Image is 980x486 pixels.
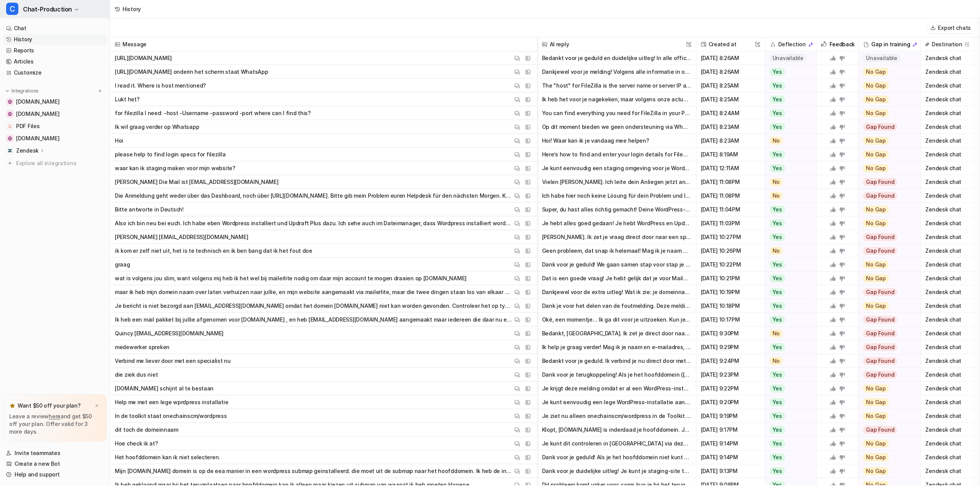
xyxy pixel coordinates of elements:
[770,398,785,406] span: Yes
[765,79,812,93] button: Yes
[699,285,762,299] span: [DATE] 10:19PM
[542,106,691,120] button: You can find everything you need for FileZilla in your Plesk control panel or My Cloud86. Here’s ...
[699,106,762,120] span: [DATE] 8:24AM
[770,219,785,227] span: Yes
[8,124,12,128] img: PDF Files
[9,413,101,436] p: Leave a review and get $50 off your plan. Offer valid for 3 more days.
[542,175,691,189] button: Vielen [PERSON_NAME]. Ich leite dein Anliegen jetzt an einen Spezialisten weiter. Unser Support-T...
[699,299,762,313] span: [DATE] 10:18PM
[115,79,206,93] p: I read it. Where is host mentioned?
[863,164,889,172] span: No Gap
[859,395,915,409] button: No Gap
[699,258,762,271] span: [DATE] 10:22PM
[115,65,268,79] p: [URL][DOMAIN_NAME] onderin het scherm staat WhatsApp
[863,316,897,323] span: Gap Found
[863,412,889,420] span: No Gap
[765,120,812,134] button: Yes
[699,423,762,437] span: [DATE] 9:17PM
[765,450,812,464] button: Yes
[863,54,900,62] span: Unavailable
[699,161,762,175] span: [DATE] 12:11AM
[542,354,691,368] button: Bedankt voor je geduld. Ik verbind je nu direct door met een specialist. Ons supportteam is berei...
[115,148,225,161] p: please help to find login specs for filezilla
[542,437,691,450] button: Je kunt dit controleren in [GEOGRAPHIC_DATA] via deze stappen: 1. Log in op je Plesk via "Website...
[863,275,889,282] span: No Gap
[863,330,897,337] span: Gap Found
[863,206,889,213] span: No Gap
[115,161,235,175] p: waar kan ik staging maken voor mijn website?
[924,51,971,65] span: Zendesk chat
[859,189,915,203] button: Gap Found
[770,109,785,117] span: Yes
[115,285,513,299] p: maar ik heb mijn domein naam over laten verhuizen naar jullie, en mijn website aangemaakt via mai...
[859,313,915,327] button: Gap Found
[765,203,812,216] button: Yes
[924,354,971,368] span: Zendesk chat
[863,82,889,89] span: No Gap
[699,51,762,65] span: [DATE] 8:26AM
[863,109,889,117] span: No Gap
[115,423,178,437] p: dit toch de domeinnaam
[770,385,785,392] span: Yes
[859,134,915,148] button: No Gap
[863,219,889,227] span: No Gap
[699,65,762,79] span: [DATE] 8:26AM
[115,395,228,409] p: Help me met een lege wprdpress installatie
[16,122,39,130] span: PDF Files
[863,371,897,379] span: Gap Found
[115,203,184,216] p: Bitte antworte in Deutsch!
[542,258,691,271] button: Dank voor je geduld! We gaan samen stap voor stap je e-mail goed instellen, zodat je website via ...
[115,464,513,478] p: Mijn [DOMAIN_NAME] domein is op de eea manier in een wordpress submap geinstalleerd. die moet uit...
[859,327,915,340] button: Gap Found
[23,4,72,15] span: Chat-Production
[770,261,785,268] span: Yes
[699,354,762,368] span: [DATE] 9:24PM
[863,178,897,186] span: Gap Found
[8,112,12,116] img: docs.litespeedtech.com
[542,395,691,409] button: Je kunt eenvoudig een lege WordPress-installatie aanmaken op je hoofddomein via de WordPress Tool...
[859,244,915,258] button: Gap Found
[830,37,855,51] h2: Feedback
[859,340,915,354] button: Gap Found
[778,37,806,51] h2: Deflection
[924,148,971,161] span: Zendesk chat
[542,120,691,134] button: Op dit moment bieden we geen ondersteuning via WhatsApp. Je kunt ons het beste bereiken via deze ...
[765,423,812,437] button: Yes
[863,302,889,310] span: No Gap
[11,88,39,94] p: Integrations
[770,123,785,131] span: Yes
[115,175,279,189] p: [PERSON_NAME] Die Mail ist [EMAIL_ADDRESS][DOMAIN_NAME]
[699,382,762,395] span: [DATE] 9:22PM
[924,79,971,93] span: Zendesk chat
[765,271,812,285] button: Yes
[6,159,14,167] img: explore all integrations
[770,275,785,282] span: Yes
[699,244,762,258] span: [DATE] 10:26PM
[3,23,107,34] a: Chat
[3,56,107,67] a: Articles
[770,247,783,255] span: No
[859,65,915,79] button: No Gap
[16,110,59,118] span: [DOMAIN_NAME]
[16,157,104,169] span: Explore all integrations
[924,65,971,79] span: Zendesk chat
[765,230,812,244] button: Yes
[115,106,311,120] p: for filezilla I need: -host -Username -password -port where can I find this?
[924,395,971,409] span: Zendesk chat
[863,261,889,268] span: No Gap
[542,313,691,327] button: Oké, een momentje… Ik ga dit voor je uitzoeken. Kun je me de exacte foutmelding doorsturen die de...
[770,54,806,62] span: Unavailable
[859,106,915,120] button: No Gap
[699,450,762,464] span: [DATE] 9:14PM
[9,403,15,409] img: star
[5,88,10,94] img: expand menu
[863,137,889,145] span: No Gap
[770,68,785,76] span: Yes
[859,258,915,271] button: No Gap
[541,37,693,51] span: AI reply
[542,464,691,478] button: Dank voor je duidelijke uitleg! Je kunt je staging-site terugplaatsen naar het hoofddomein via de...
[924,244,971,258] span: Zendesk chat
[765,93,812,106] button: Yes
[859,203,915,216] button: No Gap
[863,426,897,434] span: Gap Found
